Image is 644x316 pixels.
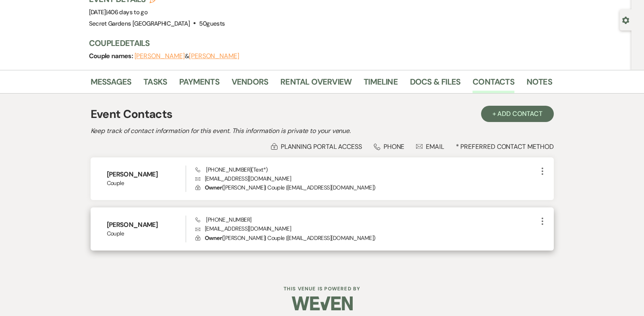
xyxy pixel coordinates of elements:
[107,220,186,229] h6: [PERSON_NAME]
[195,174,537,183] p: [EMAIL_ADDRESS][DOMAIN_NAME]
[107,179,186,187] span: Couple
[91,142,554,151] div: * Preferred Contact Method
[107,8,147,16] span: 406 days to go
[89,8,148,16] span: [DATE]
[195,216,251,223] span: [PHONE_NUMBER]
[89,20,190,28] span: Secret Gardens [GEOGRAPHIC_DATA]
[527,75,552,93] a: Notes
[179,75,219,93] a: Payments
[473,75,514,93] a: Contacts
[232,75,268,93] a: Vendors
[189,53,239,59] button: [PERSON_NAME]
[280,75,351,93] a: Rental Overview
[91,126,554,136] h2: Keep track of contact information for this event. This information is private to your venue.
[205,184,222,191] span: Owner
[205,234,222,242] span: Owner
[106,8,147,16] span: |
[271,142,362,151] div: Planning Portal Access
[416,142,444,151] div: Email
[89,37,544,49] h3: Couple Details
[195,183,537,192] p: ( [PERSON_NAME] | Couple | [EMAIL_ADDRESS][DOMAIN_NAME] )
[622,16,629,24] button: Open lead details
[89,52,134,60] span: Couple names:
[91,75,132,93] a: Messages
[195,224,537,233] p: [EMAIL_ADDRESS][DOMAIN_NAME]
[134,52,239,60] span: &
[91,106,173,123] h1: Event Contacts
[134,53,185,59] button: [PERSON_NAME]
[364,75,398,93] a: Timeline
[107,170,186,179] h6: [PERSON_NAME]
[195,166,267,173] span: [PHONE_NUMBER] (Text*)
[374,142,405,151] div: Phone
[410,75,460,93] a: Docs & Files
[107,229,186,238] span: Couple
[481,106,554,122] button: + Add Contact
[199,20,225,28] span: 50 guests
[195,233,537,242] p: ( [PERSON_NAME] | Couple | [EMAIL_ADDRESS][DOMAIN_NAME] )
[143,75,167,93] a: Tasks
